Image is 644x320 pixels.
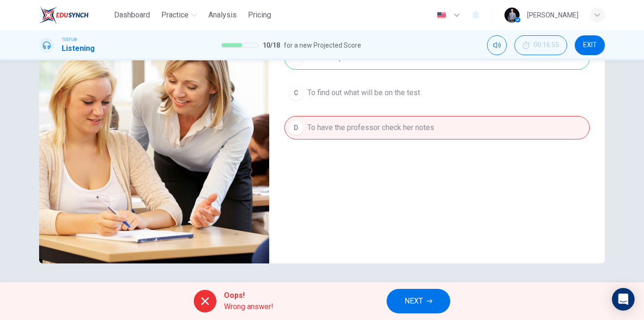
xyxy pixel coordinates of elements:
div: Mute [487,35,507,55]
span: 10 / 18 [263,40,280,51]
button: Pricing [244,7,275,24]
div: Open Intercom Messenger [612,288,635,311]
a: EduSynch logo [39,6,110,25]
span: NEXT [405,295,423,308]
button: EXIT [575,35,605,55]
span: 00:16:55 [534,41,559,49]
button: Analysis [205,7,240,24]
h1: Listening [62,43,95,54]
img: Profile picture [504,8,520,23]
span: TOEFL® [62,36,77,43]
div: [PERSON_NAME] [527,9,578,21]
img: Student and Professor Consultation [39,34,269,263]
span: Practice [161,9,189,21]
span: for a new Projected Score [284,40,361,51]
span: Analysis [208,9,237,21]
button: NEXT [387,289,450,313]
span: Pricing [248,9,271,21]
span: EXIT [583,41,597,49]
button: Practice [157,7,201,24]
button: Dashboard [110,7,154,24]
span: Wrong answer! [224,301,273,312]
button: 00:16:55 [514,35,567,55]
div: Hide [514,35,567,55]
img: en [436,12,447,19]
img: EduSynch logo [39,6,89,25]
span: Dashboard [114,9,150,21]
span: Oops! [224,290,273,301]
